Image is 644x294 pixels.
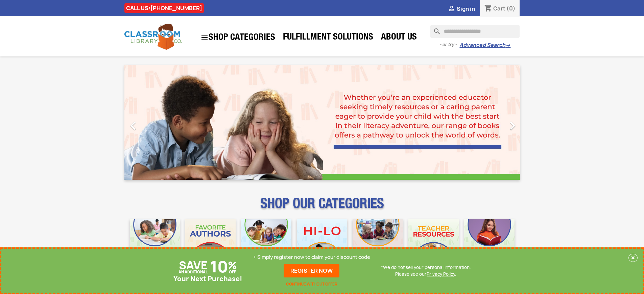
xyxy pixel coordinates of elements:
span: Sign in [457,5,475,13]
p: SHOP OUR CATEGORIES [124,201,520,214]
a: SHOP CATEGORIES [197,30,279,45]
i: search [430,25,438,33]
i:  [504,117,521,134]
img: CLC_HiLo_Mobile.jpg [297,219,347,269]
span: Cart [493,5,505,12]
a: [PHONE_NUMBER] [150,4,202,12]
img: CLC_Teacher_Resources_Mobile.jpg [408,219,459,269]
a: Fulfillment Solutions [280,31,377,45]
div: CALL US: [124,3,204,13]
i:  [448,5,456,13]
a:  Sign in [448,5,475,13]
i: shopping_cart [484,5,492,13]
a: About Us [378,31,420,45]
a: Next [460,65,520,180]
img: CLC_Dyslexia_Mobile.jpg [464,219,515,269]
ul: Carousel container [124,65,520,180]
img: CLC_Favorite_Authors_Mobile.jpg [185,219,236,269]
span: - or try - [439,41,459,48]
img: CLC_Bulk_Mobile.jpg [130,219,180,269]
a: Advanced Search→ [459,42,510,49]
img: Classroom Library Company [124,24,182,50]
input: Search [430,25,520,38]
span: → [505,42,510,49]
span: (0) [506,5,516,12]
img: CLC_Fiction_Nonfiction_Mobile.jpg [353,219,403,269]
a: Previous [124,65,184,180]
i:  [125,117,142,134]
i:  [200,33,209,42]
img: CLC_Phonics_And_Decodables_Mobile.jpg [241,219,291,269]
